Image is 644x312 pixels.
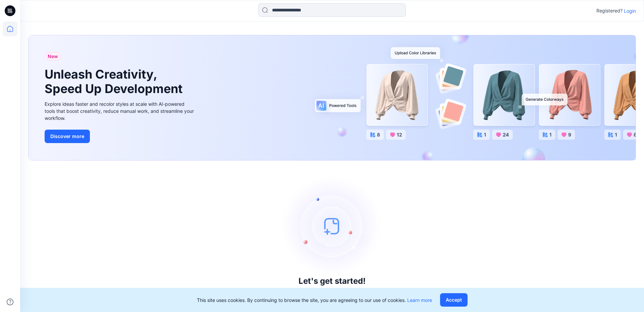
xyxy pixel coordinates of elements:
p: This site uses cookies. By continuing to browse the site, you are agreeing to our use of cookies. [197,297,432,304]
button: Discover more [45,130,90,143]
p: Login [624,7,636,14]
span: New [48,52,58,60]
img: empty-state-image.svg [282,176,382,276]
h1: Unleash Creativity, Speed Up Development [45,67,185,96]
a: Learn more [407,297,432,303]
button: Accept [440,293,468,307]
h3: Let's get started! [299,276,366,286]
a: Discover more [45,130,196,143]
p: Registered? [596,7,623,15]
div: Explore ideas faster and recolor styles at scale with AI-powered tools that boost creativity, red... [45,100,196,122]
